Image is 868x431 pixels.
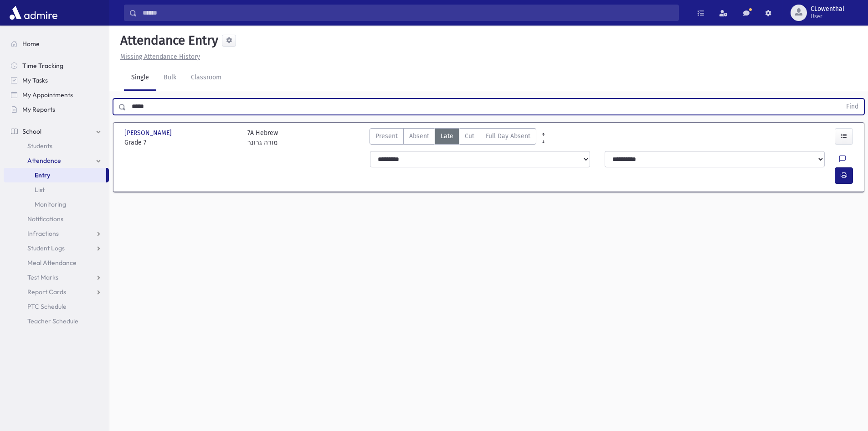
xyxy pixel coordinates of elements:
button: Find [841,99,864,114]
input: Search [137,5,678,21]
a: Missing Attendance History [117,53,200,61]
span: Test Marks [27,273,58,281]
span: Late [441,131,453,141]
span: Notifications [27,215,63,223]
h5: Attendance Entry [117,33,218,48]
a: PTC Schedule [4,299,109,314]
a: Test Marks [4,270,109,285]
span: Meal Attendance [27,259,77,267]
div: AttTypes [370,128,536,147]
span: [PERSON_NAME] [124,128,174,138]
a: List [4,182,109,197]
span: My Reports [22,105,55,114]
a: Students [4,139,109,153]
a: Teacher Schedule [4,314,109,328]
span: Grade 7 [124,138,238,147]
span: Cut [465,131,474,141]
span: Time Tracking [22,62,63,70]
a: Notifications [4,212,109,226]
a: Time Tracking [4,58,109,73]
span: School [22,127,41,135]
span: Infractions [27,229,59,238]
span: CLowenthal [811,5,844,13]
span: Full Day Absent [486,131,530,141]
a: My Appointments [4,88,109,102]
img: AdmirePro [7,4,60,22]
div: 7A Hebrew מורה גרונר [247,128,278,147]
span: Entry [35,171,50,179]
span: Student Logs [27,244,65,252]
u: Missing Attendance History [120,53,200,61]
span: Students [27,142,52,150]
span: Absent [409,131,429,141]
span: Attendance [27,156,61,165]
a: Entry [4,168,106,182]
a: My Reports [4,102,109,117]
a: Attendance [4,153,109,168]
a: Meal Attendance [4,255,109,270]
span: Monitoring [35,200,66,208]
a: Monitoring [4,197,109,212]
a: School [4,124,109,139]
span: My Tasks [22,76,48,84]
a: My Tasks [4,73,109,88]
a: Home [4,36,109,51]
a: Infractions [4,226,109,241]
a: Student Logs [4,241,109,255]
span: Teacher Schedule [27,317,78,325]
a: Classroom [184,65,229,91]
span: List [35,186,45,194]
span: Present [375,131,398,141]
a: Report Cards [4,285,109,299]
span: Report Cards [27,288,66,296]
a: Single [124,65,156,91]
span: My Appointments [22,91,73,99]
span: PTC Schedule [27,302,67,311]
a: Bulk [156,65,184,91]
span: User [811,13,844,20]
span: Home [22,40,40,48]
